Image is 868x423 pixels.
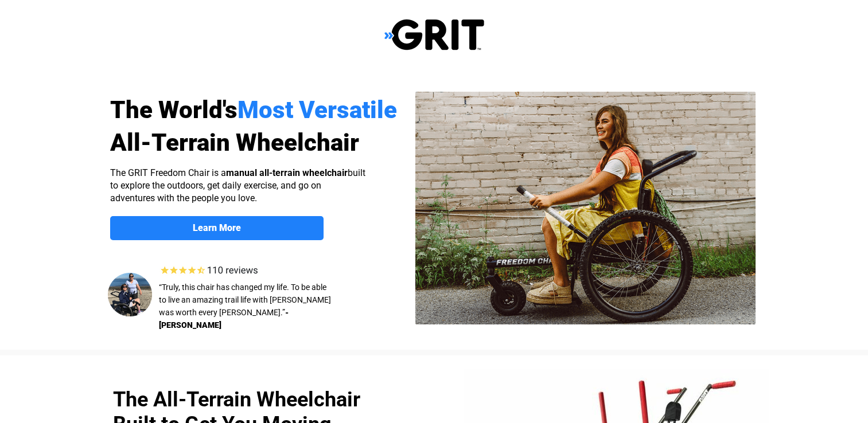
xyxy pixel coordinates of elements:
strong: Learn More [193,222,241,233]
span: “Truly, this chair has changed my life. To be able to live an amazing trail life with [PERSON_NAM... [159,283,331,317]
span: The World's [110,96,238,124]
strong: manual all-terrain wheelchair [226,167,348,178]
a: Learn More [110,216,324,240]
span: All-Terrain Wheelchair [110,128,359,156]
span: Most Versatile [238,96,397,124]
span: The GRIT Freedom Chair is a built to explore the outdoors, get daily exercise, and go on adventur... [110,167,365,203]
